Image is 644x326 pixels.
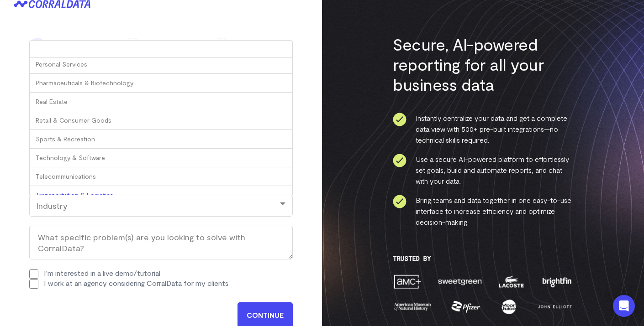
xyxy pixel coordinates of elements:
[30,93,292,111] div: Real Estate
[44,279,228,287] label: I work at an agency considering CorralData for my clients
[30,130,292,149] div: Sports & Recreation
[44,269,160,277] label: I'm interested in a live demo/tutorial
[393,154,573,186] li: Use a secure AI-powered platform to effortlessly set goals, build and automate reports, and chat ...
[30,74,292,93] div: Pharmaceuticals & Biotechnology
[36,201,286,211] div: Industry
[30,149,292,167] div: Technology & Software
[393,34,573,94] h3: Secure, AI-powered reporting for all your business data
[30,167,292,186] div: Telecommunications
[393,113,573,145] li: Instantly centralize your data and get a complete data view with 500+ pre-built integrations—no t...
[30,186,292,205] div: Transportation & Logistics
[30,41,292,58] input: Industry
[124,38,141,54] span: 2
[214,38,230,54] span: 3
[393,255,573,262] h3: Trusted By
[30,55,292,74] div: Personal Services
[613,295,635,317] div: Open Intercom Messenger
[29,38,46,54] span: 1
[30,111,292,130] div: Retail & Consumer Goods
[393,195,573,228] li: Bring teams and data together in one easy-to-use interface to increase efficiency and optimize de...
